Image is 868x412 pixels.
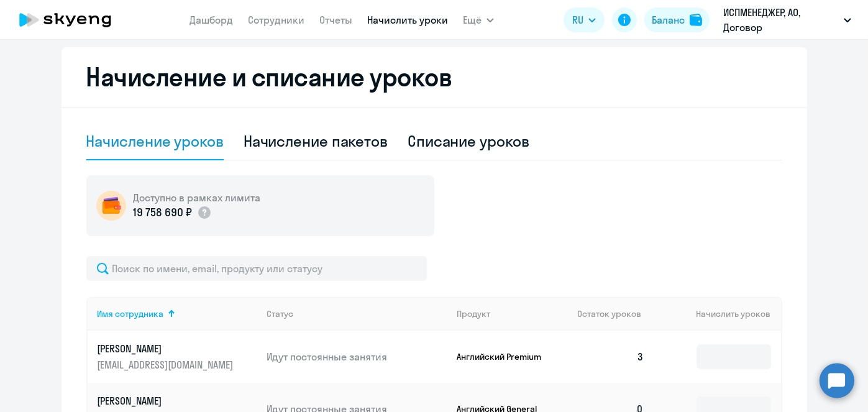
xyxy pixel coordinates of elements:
[319,14,352,26] a: Отчеты
[98,342,257,372] a: [PERSON_NAME][EMAIL_ADDRESS][DOMAIN_NAME]
[98,308,257,319] div: Имя сотрудника
[572,12,583,27] span: RU
[723,5,839,35] p: ИСПМЕНЕДЖЕР, АО, Договор
[652,12,685,27] div: Баланс
[134,204,192,221] p: 19 758 690 ₽
[86,131,224,151] div: Начисление уроков
[408,131,529,151] div: Списание уроков
[86,256,427,281] input: Поиск по имени, email, продукту или статусу
[98,358,237,372] p: [EMAIL_ADDRESS][DOMAIN_NAME]
[86,62,782,92] h2: Начисление и списание уроков
[367,14,448,26] a: Начислить уроки
[267,308,293,319] div: Статус
[98,308,164,319] div: Имя сотрудника
[98,342,237,355] p: [PERSON_NAME]
[457,308,567,319] div: Продукт
[96,191,126,221] img: wallet-circle.png
[644,7,710,32] button: Балансbalance
[267,350,447,364] p: Идут постоянные занятия
[463,7,494,32] button: Ещё
[248,14,304,26] a: Сотрудники
[654,297,780,331] th: Начислить уроков
[244,131,388,151] div: Начисление пакетов
[567,331,654,383] td: 3
[267,308,447,319] div: Статус
[577,308,654,319] div: Остаток уроков
[564,7,605,32] button: RU
[457,308,490,319] div: Продукт
[463,12,482,27] span: Ещё
[98,394,237,408] p: [PERSON_NAME]
[717,5,857,35] button: ИСПМЕНЕДЖЕР, АО, Договор
[690,14,702,26] img: balance
[457,351,550,362] p: Английский Premium
[134,191,261,204] h5: Доступно в рамках лимита
[190,14,233,26] a: Дашборд
[577,308,641,319] span: Остаток уроков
